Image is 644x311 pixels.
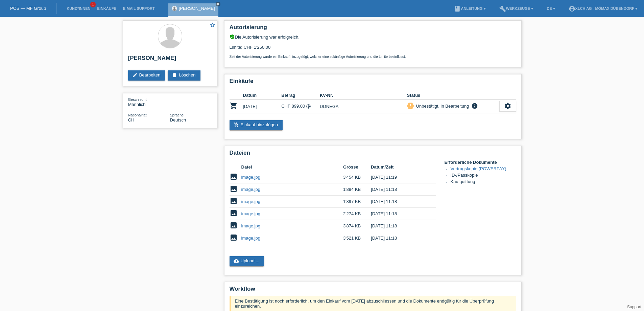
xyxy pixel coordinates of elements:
[128,97,170,107] div: Männlich
[128,113,147,117] span: Nationalität
[128,117,135,123] span: Schweiz
[306,104,311,109] i: Fixe Raten - Zinsübernahme durch Kunde (6 Raten)
[230,173,238,181] i: image
[230,120,283,130] a: add_shopping_cartEinkauf hinzufügen
[128,97,147,102] span: Geschlecht
[569,5,575,12] i: account_circle
[320,91,407,99] th: KV-Nr.
[371,208,426,220] td: [DATE] 11:18
[230,256,264,266] a: cloud_uploadUpload ...
[210,22,216,29] a: star_border
[241,223,260,228] a: image.jpg
[230,24,516,34] h2: Autorisierung
[241,211,260,216] a: image.jpg
[241,175,260,180] a: image.jpg
[320,99,407,113] td: DDNEGA
[179,6,215,11] a: [PERSON_NAME]
[172,72,177,78] i: delete
[230,40,516,59] div: Limite: CHF 1'250.00
[343,183,371,196] td: 1'894 KB
[414,103,469,110] div: Unbestätigt, in Bearbeitung
[281,99,320,113] td: CHF 899.00
[627,305,641,309] a: Support
[234,122,239,128] i: add_shopping_cart
[230,150,516,160] h2: Dateien
[343,163,371,171] th: Grösse
[234,258,239,264] i: cloud_upload
[241,187,260,192] a: image.jpg
[243,99,282,113] td: [DATE]
[343,171,371,183] td: 3'454 KB
[408,103,413,108] i: priority_high
[230,185,238,193] i: image
[343,220,371,232] td: 3'874 KB
[10,6,46,11] a: POS — MF Group
[504,102,511,110] i: settings
[216,2,220,6] i: close
[454,5,461,12] i: book
[241,199,260,204] a: image.jpg
[120,6,158,10] a: E-Mail Support
[407,91,499,99] th: Status
[168,70,200,81] a: deleteLöschen
[451,179,516,185] li: Kaufquittung
[371,220,426,232] td: [DATE] 11:18
[90,2,96,7] span: 1
[281,91,320,99] th: Betrag
[499,5,506,12] i: build
[371,232,426,244] td: [DATE] 11:18
[371,171,426,183] td: [DATE] 11:19
[565,6,641,10] a: account_circleXLCH AG - Mömax Dübendorf ▾
[371,183,426,196] td: [DATE] 11:18
[343,208,371,220] td: 2'274 KB
[230,34,235,40] i: verified_user
[63,6,94,10] a: Kund*innen
[230,234,238,242] i: image
[230,221,238,229] i: image
[496,6,537,10] a: buildWerkzeuge ▾
[128,55,212,65] h2: [PERSON_NAME]
[471,103,479,109] i: info
[230,102,238,110] i: POSP00028098
[243,91,282,99] th: Datum
[230,78,516,88] h2: Einkäufe
[230,55,516,59] p: Seit der Autorisierung wurde ein Einkauf hinzugefügt, welcher eine zukünftige Autorisierung und d...
[230,209,238,217] i: image
[230,197,238,205] i: image
[230,286,516,296] h2: Workflow
[451,6,489,10] a: bookAnleitung ▾
[371,196,426,208] td: [DATE] 11:18
[94,6,119,10] a: Einkäufe
[241,236,260,241] a: image.jpg
[343,232,371,244] td: 3'521 KB
[241,163,343,171] th: Datei
[128,70,165,81] a: editBearbeiten
[445,160,516,165] h4: Erforderliche Dokumente
[371,163,426,171] th: Datum/Zeit
[170,113,184,117] span: Sprache
[451,166,506,171] a: Vertragskopie (POWERPAY)
[451,173,516,179] li: ID-/Passkopie
[210,22,216,28] i: star_border
[543,6,558,10] a: DE ▾
[343,196,371,208] td: 1'897 KB
[132,72,138,78] i: edit
[230,34,516,40] div: Die Autorisierung war erfolgreich.
[170,117,186,123] span: Deutsch
[216,2,220,6] a: close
